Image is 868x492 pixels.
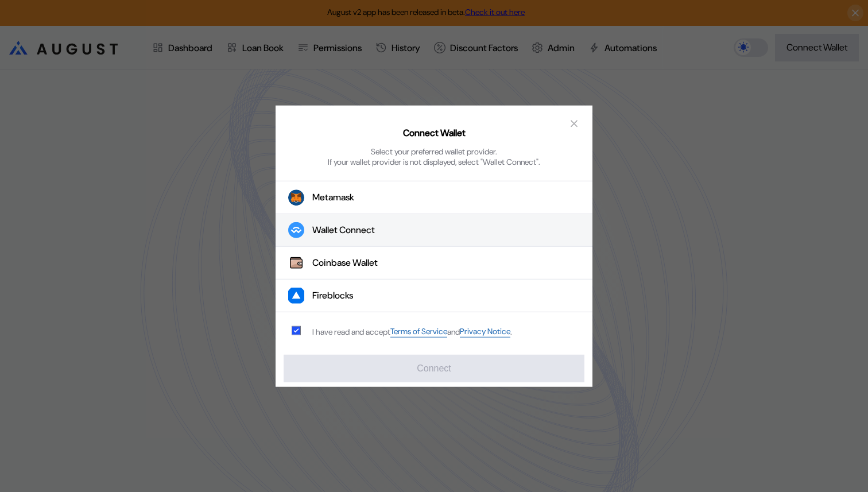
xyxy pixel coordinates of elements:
a: Terms of Service [390,326,447,337]
div: Wallet Connect [312,224,375,237]
div: Fireblocks [312,290,353,302]
div: Coinbase Wallet [312,257,378,269]
button: Coinbase WalletCoinbase Wallet [276,247,592,280]
img: Fireblocks [288,288,304,304]
a: Privacy Notice [460,326,510,337]
div: Metamask [312,192,354,204]
button: FireblocksFireblocks [276,280,592,312]
h2: Connect Wallet [403,127,466,139]
div: Select your preferred wallet provider. [371,146,497,157]
button: Wallet Connect [276,214,592,247]
button: close modal [565,114,583,133]
button: Connect [284,355,584,382]
div: I have read and accept . [312,326,512,337]
span: and [447,327,460,337]
div: If your wallet provider is not displayed, select "Wallet Connect". [328,157,540,167]
button: Metamask [276,181,592,214]
img: Coinbase Wallet [288,255,304,271]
